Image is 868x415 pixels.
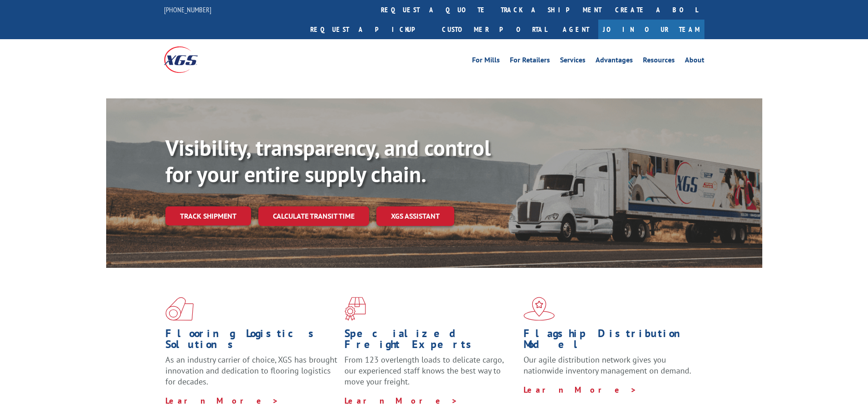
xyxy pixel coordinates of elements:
[344,328,517,354] h1: Specialized Freight Experts
[435,20,554,39] a: Customer Portal
[524,384,637,395] a: Learn More >
[598,20,704,39] a: Join Our Team
[258,206,369,226] a: Calculate transit time
[344,354,517,395] p: From 123 overlength loads to delicate cargo, our experienced staff knows the best way to move you...
[472,56,500,67] a: For Mills
[165,206,251,225] a: Track shipment
[344,395,458,406] a: Learn More >
[165,395,279,406] a: Learn More >
[554,20,598,39] a: Agent
[510,56,550,67] a: For Retailers
[165,354,337,387] span: As an industry carrier of choice, XGS has brought innovation and dedication to flooring logistics...
[165,328,338,354] h1: Flooring Logistics Solutions
[685,56,704,67] a: About
[524,328,696,354] h1: Flagship Distribution Model
[303,20,435,39] a: Request a pickup
[596,56,633,67] a: Advantages
[524,297,555,321] img: xgs-icon-flagship-distribution-model-red
[524,354,691,376] span: Our agile distribution network gives you nationwide inventory management on demand.
[344,297,366,321] img: xgs-icon-focused-on-flooring-red
[165,297,194,321] img: xgs-icon-total-supply-chain-intelligence-red
[376,206,454,226] a: XGS ASSISTANT
[560,56,586,67] a: Services
[643,56,675,67] a: Resources
[165,133,491,188] b: Visibility, transparency, and control for your entire supply chain.
[164,5,211,14] a: [PHONE_NUMBER]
